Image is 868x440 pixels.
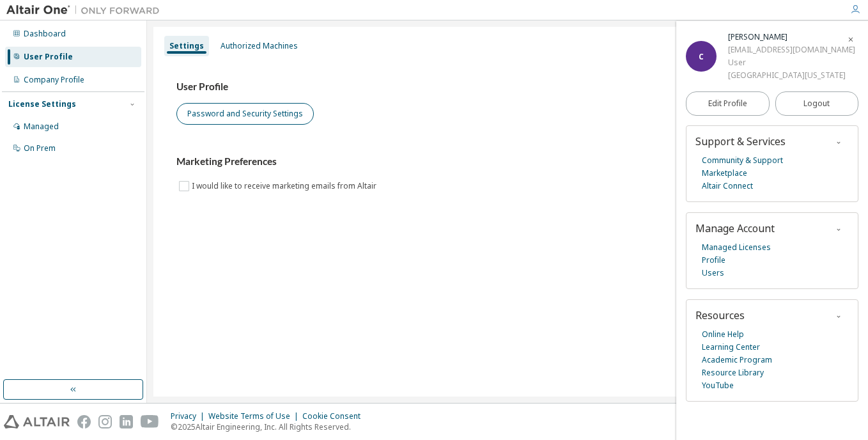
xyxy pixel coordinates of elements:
[192,178,379,194] label: I would like to receive marketing emails from Altair
[702,167,747,180] a: Marketplace
[176,103,314,125] button: Password and Security Settings
[171,411,208,421] div: Privacy
[141,415,159,428] img: youtube.svg
[24,29,66,39] div: Dashboard
[803,97,830,110] span: Logout
[775,91,859,116] button: Logout
[686,91,770,116] a: Edit Profile
[24,122,59,132] div: Managed
[728,31,855,43] div: Cason Buzzard
[120,415,133,428] img: linkedin.svg
[24,143,56,153] div: On Prem
[702,354,772,366] a: Academic Program
[695,308,745,322] span: Resources
[208,411,302,421] div: Website Terms of Use
[169,41,204,51] div: Settings
[171,421,368,432] p: © 2025 Altair Engineering, Inc. All Rights Reserved.
[4,415,70,428] img: altair_logo.svg
[176,155,839,168] h3: Marketing Preferences
[702,366,764,379] a: Resource Library
[702,267,724,279] a: Users
[728,43,855,56] div: [EMAIL_ADDRESS][DOMAIN_NAME]
[24,75,84,85] div: Company Profile
[702,328,744,341] a: Online Help
[77,415,91,428] img: facebook.svg
[702,379,734,392] a: YouTube
[728,56,855,69] div: User
[702,254,725,267] a: Profile
[695,134,786,148] span: Support & Services
[8,99,76,109] div: License Settings
[98,415,112,428] img: instagram.svg
[702,180,753,192] a: Altair Connect
[699,51,704,62] span: C
[6,4,166,17] img: Altair One
[24,52,73,62] div: User Profile
[702,241,771,254] a: Managed Licenses
[702,154,783,167] a: Community & Support
[695,221,775,235] span: Manage Account
[702,341,760,354] a: Learning Center
[221,41,298,51] div: Authorized Machines
[708,98,747,109] span: Edit Profile
[302,411,368,421] div: Cookie Consent
[728,69,855,82] div: [GEOGRAPHIC_DATA][US_STATE]
[176,81,839,93] h3: User Profile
